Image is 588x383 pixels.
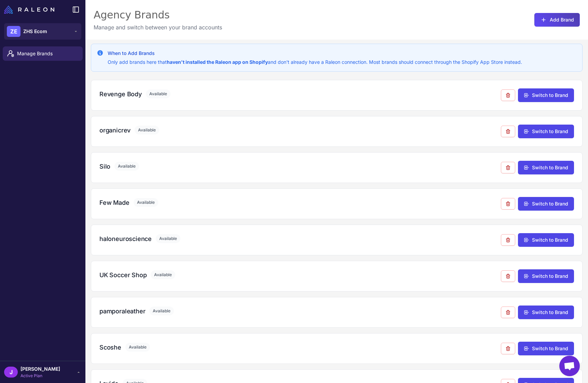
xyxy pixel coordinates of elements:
[518,161,574,174] button: Switch to Brand
[518,269,574,283] button: Switch to Brand
[501,126,515,137] button: Remove from agency
[501,234,515,246] button: Remove from agency
[17,50,77,57] span: Manage Brands
[518,125,574,138] button: Switch to Brand
[4,367,18,378] div: J
[108,49,522,57] h3: When to Add Brands
[94,8,222,22] div: Agency Brands
[146,89,170,98] span: Available
[501,89,515,101] button: Remove from agency
[134,198,158,207] span: Available
[518,233,574,247] button: Switch to Brand
[114,162,139,171] span: Available
[501,198,515,210] button: Remove from agency
[149,307,174,315] span: Available
[559,356,580,376] a: Open chat
[99,270,147,280] h3: UK Soccer Shop
[501,343,515,354] button: Remove from agency
[99,89,142,99] h3: Revenge Body
[7,26,20,37] div: ZE
[518,306,574,319] button: Switch to Brand
[501,162,515,173] button: Remove from agency
[4,5,54,14] img: Raleon Logo
[156,234,180,243] span: Available
[135,126,159,134] span: Available
[167,59,268,65] strong: haven't installed the Raleon app on Shopify
[4,5,57,14] a: Raleon Logo
[99,343,121,352] h3: Scoshe
[534,13,580,27] button: Add Brand
[23,28,47,35] span: ZHS Ecom
[99,307,145,316] h3: pamporaleather
[501,307,515,318] button: Remove from agency
[108,58,522,66] p: Only add brands here that and don't already have a Raleon connection. Most brands should connect ...
[4,23,81,40] button: ZEZHS Ecom
[125,343,150,352] span: Available
[3,46,83,61] a: Manage Brands
[99,234,152,243] h3: haloneuroscience
[99,198,129,207] h3: Few Made
[99,162,110,171] h3: Silo
[94,23,222,31] p: Manage and switch between your brand accounts
[20,365,60,373] span: [PERSON_NAME]
[20,373,60,379] span: Active Plan
[518,342,574,355] button: Switch to Brand
[518,88,574,102] button: Switch to Brand
[151,270,175,279] span: Available
[518,197,574,211] button: Switch to Brand
[501,270,515,282] button: Remove from agency
[99,126,131,135] h3: organicrev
